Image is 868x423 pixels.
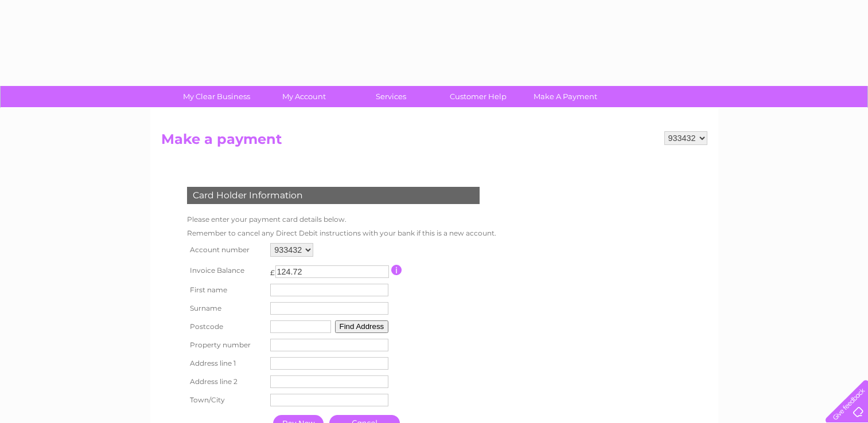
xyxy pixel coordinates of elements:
[184,354,268,373] th: Address line 1
[184,281,268,299] th: First name
[187,187,480,204] div: Card Holder Information
[256,86,351,107] a: My Account
[335,320,389,333] button: Find Address
[270,263,275,277] td: £
[431,86,526,107] a: Customer Help
[184,299,268,318] th: Surname
[184,260,268,281] th: Invoice Balance
[169,86,264,107] a: My Clear Business
[391,265,402,275] input: Information
[184,336,268,354] th: Property number
[184,318,268,336] th: Postcode
[161,131,707,153] h2: Make a payment
[184,373,268,391] th: Address line 2
[344,86,438,107] a: Services
[184,240,268,260] th: Account number
[184,213,499,226] td: Please enter your payment card details below.
[184,391,268,409] th: Town/City
[518,86,613,107] a: Make A Payment
[184,226,499,240] td: Remember to cancel any Direct Debit instructions with your bank if this is a new account.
